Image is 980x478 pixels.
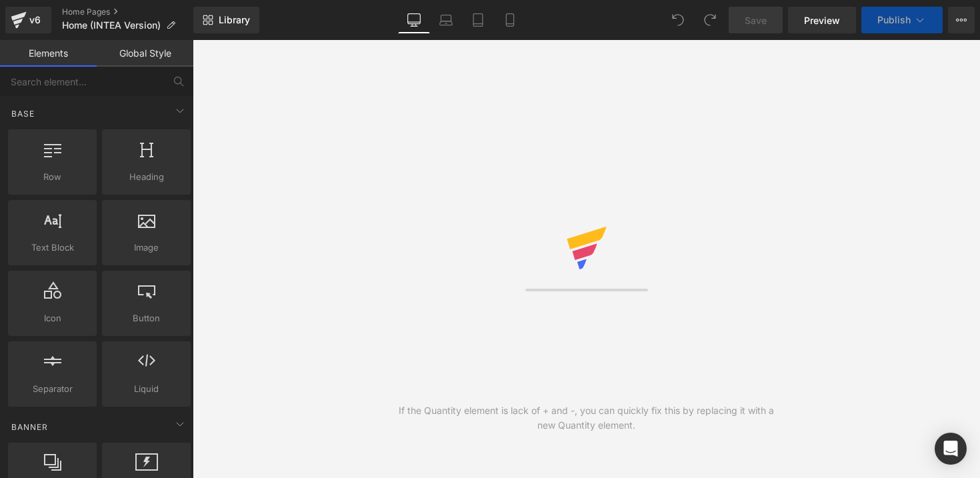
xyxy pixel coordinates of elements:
span: Preview [804,13,840,27]
button: Undo [665,7,691,33]
a: v6 [5,7,51,33]
span: Row [12,170,93,184]
div: Open Intercom Messenger [935,433,967,465]
a: Global Style [97,40,193,67]
span: Base [10,107,36,120]
span: Heading [106,170,187,184]
a: Preview [788,7,856,33]
span: Liquid [106,382,187,396]
a: New Library [193,7,259,33]
a: Desktop [398,7,430,33]
span: Text Block [12,241,93,255]
a: Tablet [462,7,494,33]
button: More [948,7,975,33]
div: v6 [27,11,43,29]
span: Image [106,241,187,255]
a: Laptop [430,7,462,33]
span: Publish [877,15,911,25]
a: Mobile [494,7,526,33]
a: Home Pages [62,7,193,17]
button: Redo [697,7,723,33]
span: Separator [12,382,93,396]
span: Icon [12,311,93,325]
div: If the Quantity element is lack of + and -, you can quickly fix this by replacing it with a new Q... [389,403,783,433]
span: Button [106,311,187,325]
button: Publish [861,7,943,33]
span: Save [745,13,767,27]
span: Library [219,14,250,26]
span: Banner [10,421,49,433]
span: Home (INTEA Version) [62,20,161,31]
